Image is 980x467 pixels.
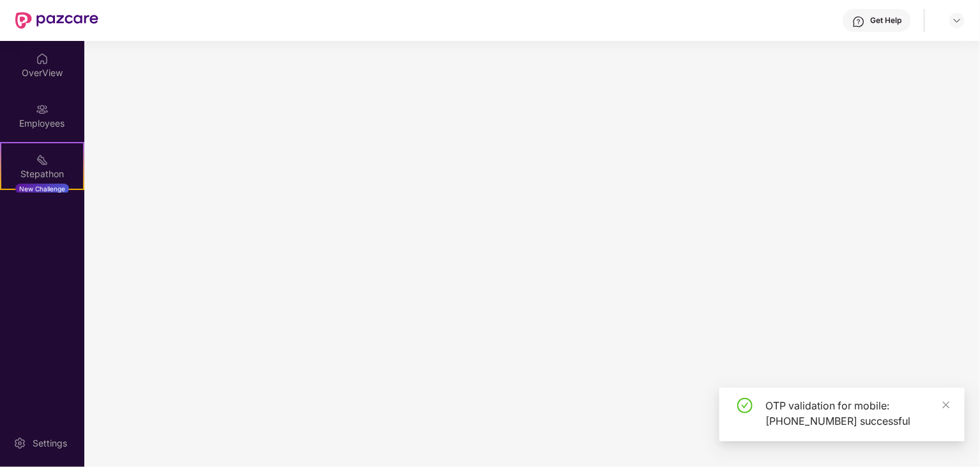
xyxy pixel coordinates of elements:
[737,398,753,413] span: check-circle
[942,400,951,409] span: close
[870,15,901,26] div: Get Help
[1,168,83,180] div: Stepathon
[36,52,49,65] img: svg+xml;base64,PHN2ZyBpZD0iSG9tZSIgeG1sbnM9Imh0dHA6Ly93d3cudzMub3JnLzIwMDAvc3ZnIiB3aWR0aD0iMjAiIG...
[15,12,98,29] img: New Pazcare Logo
[36,103,49,116] img: svg+xml;base64,PHN2ZyBpZD0iRW1wbG95ZWVzIiB4bWxucz0iaHR0cDovL3d3dy53My5vcmcvMjAwMC9zdmciIHdpZHRoPS...
[15,184,69,194] div: New Challenge
[13,437,26,450] img: svg+xml;base64,PHN2ZyBpZD0iU2V0dGluZy0yMHgyMCIgeG1sbnM9Imh0dHA6Ly93d3cudzMub3JnLzIwMDAvc3ZnIiB3aW...
[765,398,949,429] div: OTP validation for mobile: [PHONE_NUMBER] successful
[29,437,71,450] div: Settings
[952,15,962,26] img: svg+xml;base64,PHN2ZyBpZD0iRHJvcGRvd24tMzJ4MzIiIHhtbG5zPSJodHRwOi8vd3d3LnczLm9yZy8yMDAwL3N2ZyIgd2...
[852,15,865,28] img: svg+xml;base64,PHN2ZyBpZD0iSGVscC0zMngzMiIgeG1sbnM9Imh0dHA6Ly93d3cudzMub3JnLzIwMDAvc3ZnIiB3aWR0aD...
[36,154,49,166] img: svg+xml;base64,PHN2ZyB4bWxucz0iaHR0cDovL3d3dy53My5vcmcvMjAwMC9zdmciIHdpZHRoPSIyMSIgaGVpZ2h0PSIyMC...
